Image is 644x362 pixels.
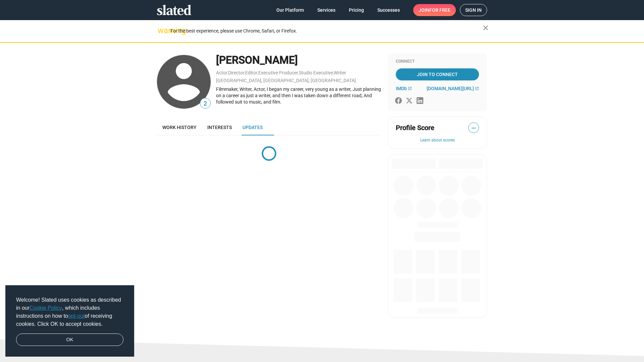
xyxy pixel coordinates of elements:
span: Welcome! Slated uses cookies as described in our , which includes instructions on how to of recei... [16,296,123,328]
a: Interests [202,119,237,135]
mat-icon: close [482,24,490,32]
a: Actor [216,70,227,75]
div: Connect [396,59,479,64]
a: Work history [157,119,202,135]
a: Pricing [343,4,369,16]
a: Writer [334,70,346,75]
a: Executive Producer [258,70,298,75]
span: , [333,71,334,75]
a: Our Platform [271,4,309,16]
a: [DOMAIN_NAME][URL] [427,86,479,91]
span: Interests [207,125,232,130]
div: cookieconsent [5,285,134,357]
a: Sign in [460,4,487,16]
mat-icon: open_in_new [408,86,412,90]
div: For the best experience, please use Chrome, Safari, or Firefox. [170,26,483,36]
span: , [245,71,245,75]
a: Joinfor free [413,4,456,16]
span: [DOMAIN_NAME][URL] [427,86,474,91]
span: , [258,71,258,75]
a: opt-out [68,313,85,319]
span: , [227,71,228,75]
span: Services [317,4,335,16]
span: Join To Connect [397,68,478,80]
div: Filmmaker, Writer, Actor, I began my career, very young as a writer, Just planning on a career as... [216,86,381,105]
span: Our Platform [276,4,304,16]
span: Work history [162,125,197,130]
span: Join [419,4,450,16]
span: — [469,124,479,132]
span: IMDb [396,86,407,91]
a: Cookie Policy [30,305,62,311]
div: [PERSON_NAME] [216,53,381,67]
mat-icon: open_in_new [475,86,479,90]
span: Pricing [349,4,364,16]
button: Learn about scores [396,138,479,143]
a: IMDb [396,86,412,91]
a: Services [312,4,341,16]
span: Profile Score [396,123,434,132]
a: Updates [237,119,268,135]
a: Studio Executive [299,70,333,75]
span: Updates [243,125,263,130]
a: Editor [245,70,258,75]
span: Sign in [465,4,482,16]
span: , [298,71,299,75]
span: for free [429,4,450,16]
a: Director [228,70,245,75]
a: Join To Connect [396,68,479,80]
a: [GEOGRAPHIC_DATA], [GEOGRAPHIC_DATA], [GEOGRAPHIC_DATA] [216,78,356,83]
mat-icon: warning [158,26,166,35]
span: Successes [377,4,400,16]
a: Successes [372,4,405,16]
a: dismiss cookie message [16,334,123,346]
span: 2 [200,99,210,108]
